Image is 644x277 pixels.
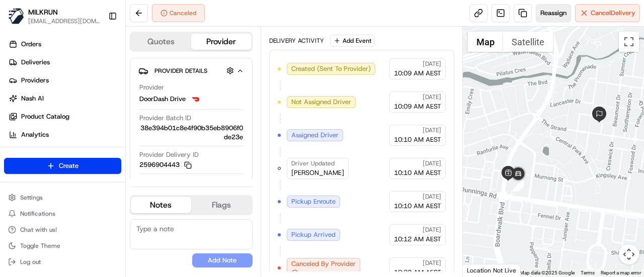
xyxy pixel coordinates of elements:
[520,270,575,275] span: Map data ©2025 Google
[465,263,499,276] a: Open this area in Google Maps (opens a new window)
[131,34,191,50] button: Quotes
[8,8,24,24] img: MILKRUN
[291,197,336,206] span: Pickup Enroute
[591,9,635,18] span: Cancel Delivery
[21,58,50,67] span: Deliveries
[291,131,339,140] span: Assigned Driver
[190,93,202,105] img: doordash_logo_v2.png
[4,255,121,269] button: Log out
[139,160,192,169] button: 2596904443
[575,4,640,22] button: CancelDelivery
[4,72,125,88] a: Providers
[291,64,371,73] span: Created (Sent To Provider)
[138,62,244,79] button: Provider Details
[139,150,199,159] span: Provider Delivery ID
[291,168,344,177] span: [PERSON_NAME]
[21,40,41,49] span: Orders
[291,98,351,107] span: Not Assigned Driver
[191,197,252,213] button: Flags
[463,264,521,276] div: Location Not Live
[21,94,44,103] span: Nash AI
[330,35,375,47] button: Add Event
[291,230,336,239] span: Pickup Arrived
[4,54,125,70] a: Deliveries
[503,32,553,52] button: Show satellite imagery
[601,270,641,275] a: Report a map error
[59,161,78,170] span: Create
[20,242,60,250] span: Toggle Theme
[423,193,441,201] span: [DATE]
[4,90,125,107] a: Nash AI
[269,37,324,45] div: Delivery Activity
[513,180,524,192] div: 3
[513,180,524,191] div: 4
[619,244,639,264] button: Map camera controls
[291,259,356,268] span: Canceled By Provider
[468,32,503,52] button: Show street map
[423,93,441,101] span: [DATE]
[4,4,104,28] button: MILKRUNMILKRUN[EMAIL_ADDRESS][DOMAIN_NAME]
[20,194,43,202] span: Settings
[139,95,186,104] span: DoorDash Drive
[4,158,121,174] button: Create
[619,32,639,52] button: Toggle fullscreen view
[394,168,441,177] span: 10:10 AM AEST
[191,34,252,50] button: Provider
[581,270,595,275] a: Terms (opens in new tab)
[423,126,441,134] span: [DATE]
[394,102,441,111] span: 10:09 AM AEST
[291,159,335,167] span: Driver Updated
[4,191,121,205] button: Settings
[423,259,441,267] span: [DATE]
[540,9,567,18] span: Reassign
[139,124,243,142] span: 38e394b01c8e4f90b35eb8906f0de23e
[394,268,441,277] span: 10:22 AM AEST
[423,60,441,68] span: [DATE]
[139,178,154,187] span: Price
[513,180,524,192] div: 2
[4,36,125,52] a: Orders
[394,135,441,144] span: 10:10 AM AEST
[20,258,41,266] span: Log out
[4,207,121,221] button: Notifications
[423,226,441,234] span: [DATE]
[21,130,49,139] span: Analytics
[394,235,441,244] span: 10:12 AM AEST
[21,112,69,121] span: Product Catalog
[20,210,55,218] span: Notifications
[28,17,100,25] button: [EMAIL_ADDRESS][DOMAIN_NAME]
[536,4,571,22] button: Reassign
[394,69,441,78] span: 10:09 AM AEST
[21,76,49,85] span: Providers
[20,226,57,234] span: Chat with us!
[394,202,441,211] span: 10:10 AM AEST
[131,197,191,213] button: Notes
[154,67,207,75] span: Provider Details
[4,127,125,143] a: Analytics
[4,109,125,125] a: Product Catalog
[4,239,121,253] button: Toggle Theme
[152,4,205,22] button: Canceled
[4,223,121,237] button: Chat with us!
[465,263,499,276] img: Google
[28,7,58,17] button: MILKRUN
[139,83,164,92] span: Provider
[423,159,441,167] span: [DATE]
[139,114,191,123] span: Provider Batch ID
